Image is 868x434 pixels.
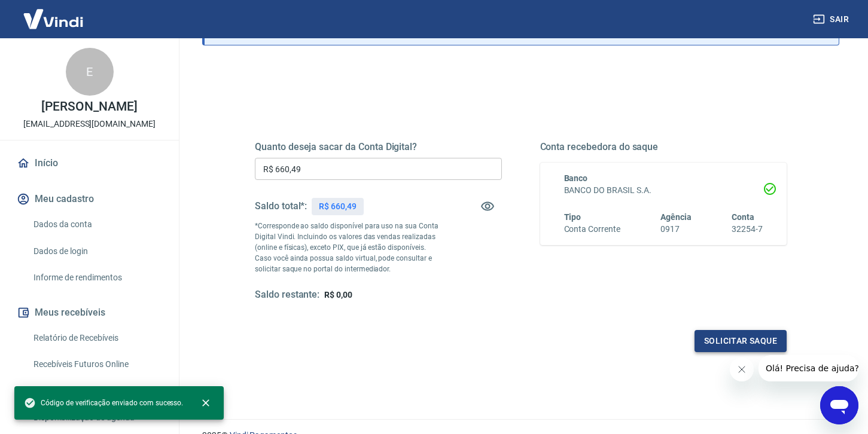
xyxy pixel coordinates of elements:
[14,1,92,37] img: Vindi
[23,118,156,130] p: [EMAIL_ADDRESS][DOMAIN_NAME]
[29,265,165,290] a: Informe de rendimentos
[255,289,319,301] h5: Saldo restante:
[255,141,502,153] h5: Quanto deseja sacar da Conta Digital?
[759,355,858,381] iframe: Mensagem da empresa
[820,386,858,424] iframe: Botão para abrir a janela de mensagens
[29,326,165,350] a: Relatório de Recebíveis
[695,330,787,352] button: Solicitar saque
[255,200,307,212] h5: Saldo total*:
[540,141,787,153] h5: Conta recebedora do saque
[564,223,620,236] h6: Conta Corrente
[730,357,754,381] iframe: Fechar mensagem
[41,100,137,113] p: [PERSON_NAME]
[732,223,763,236] h6: 32254-7
[811,8,854,30] button: Sair
[660,223,692,236] h6: 0917
[14,299,165,326] button: Meus recebíveis
[24,397,183,409] span: Código de verificação enviado com sucesso.
[564,184,763,197] h6: BANCO DO BRASIL S.A.
[660,212,692,222] span: Agência
[7,8,100,18] span: Olá! Precisa de ajuda?
[14,150,165,176] a: Início
[29,212,165,237] a: Dados da conta
[193,390,219,416] button: close
[255,221,440,274] p: *Corresponde ao saldo disponível para uso na sua Conta Digital Vindi. Incluindo os valores das ve...
[29,379,165,404] a: Contratos com credores
[324,290,352,299] span: R$ 0,00
[14,186,165,212] button: Meu cadastro
[732,212,754,222] span: Conta
[29,352,165,377] a: Recebíveis Futuros Online
[319,200,357,213] p: R$ 660,49
[66,48,114,96] div: E
[564,173,588,183] span: Banco
[564,212,581,222] span: Tipo
[29,239,165,264] a: Dados de login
